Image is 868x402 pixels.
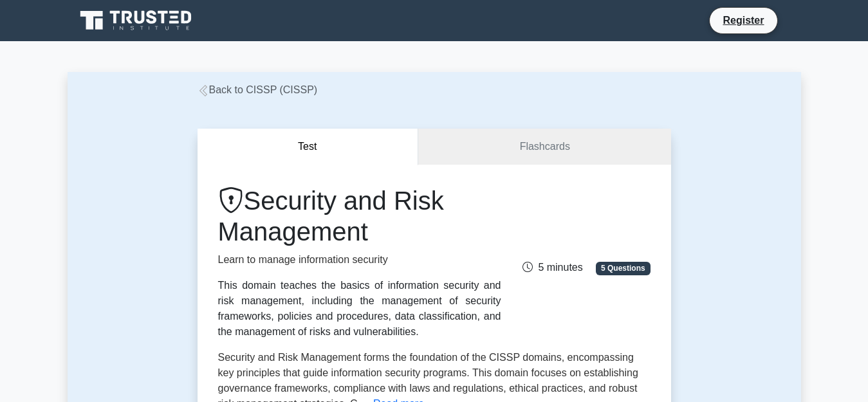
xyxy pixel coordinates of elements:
[596,262,650,275] span: 5 Questions
[218,185,501,247] h1: Security and Risk Management
[218,278,501,340] div: This domain teaches the basics of information security and risk management, including the managem...
[418,129,670,165] a: Flashcards
[715,12,771,28] a: Register
[522,262,582,273] span: 5 minutes
[218,252,501,268] p: Learn to manage information security
[198,129,419,165] button: Test
[198,84,318,95] a: Back to CISSP (CISSP)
